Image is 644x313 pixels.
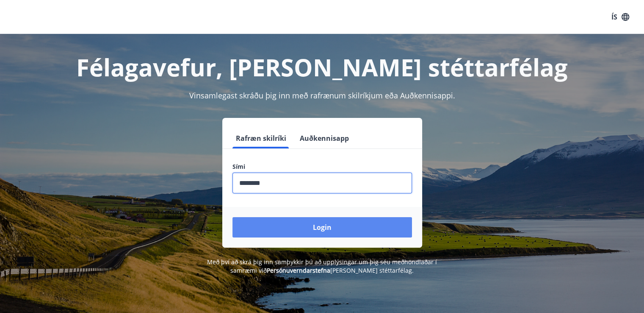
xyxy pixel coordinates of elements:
button: Rafræn skilríki [232,128,290,148]
span: Með því að skrá þig inn samþykkir þú að upplýsingar um þig séu meðhöndlaðar í samræmi við [PERSON... [207,258,437,274]
label: Sími [232,162,412,171]
button: ÍS [607,9,634,25]
span: Vinsamlegast skráðu þig inn með rafrænum skilríkjum eða Auðkennisappi. [189,90,455,101]
button: Login [232,217,412,238]
h1: Félagavefur, [PERSON_NAME] stéttarfélag [28,51,617,83]
a: Persónuverndarstefna [267,266,330,274]
button: Auðkennisapp [296,128,352,148]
